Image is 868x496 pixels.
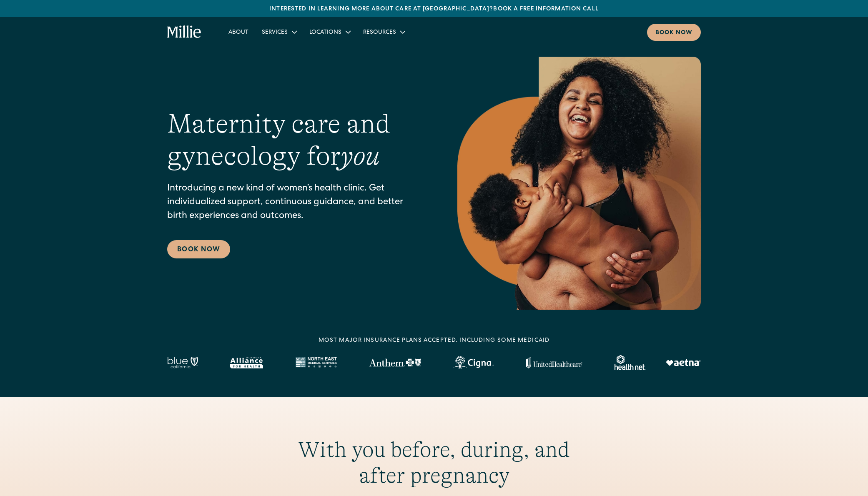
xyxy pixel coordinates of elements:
[274,437,594,489] h2: With you before, during, and after pregnancy
[647,24,701,41] a: Book now
[230,357,263,368] img: Alameda Alliance logo
[341,141,380,171] em: you
[167,182,424,223] p: Introducing a new kind of women’s health clinic. Get individualized support, continuous guidance,...
[526,357,582,368] img: United Healthcare logo
[356,25,411,39] div: Resources
[167,357,198,368] img: Blue California logo
[493,6,598,12] a: Book a free information call
[319,336,549,345] div: MOST MAJOR INSURANCE PLANS ACCEPTED, INCLUDING some MEDICAID
[369,358,421,367] img: Anthem Logo
[167,108,424,172] h1: Maternity care and gynecology for
[222,25,255,39] a: About
[457,57,701,310] img: Smiling mother with her baby in arms, celebrating body positivity and the nurturing bond of postp...
[615,355,646,370] img: Healthnet logo
[655,29,692,38] div: Book now
[295,357,337,368] img: North East Medical Services logo
[262,28,288,37] div: Services
[167,25,202,39] a: home
[666,359,701,366] img: Aetna logo
[167,240,230,258] a: Book Now
[303,25,356,39] div: Locations
[255,25,303,39] div: Services
[363,28,396,37] div: Resources
[309,28,341,37] div: Locations
[453,356,494,369] img: Cigna logo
